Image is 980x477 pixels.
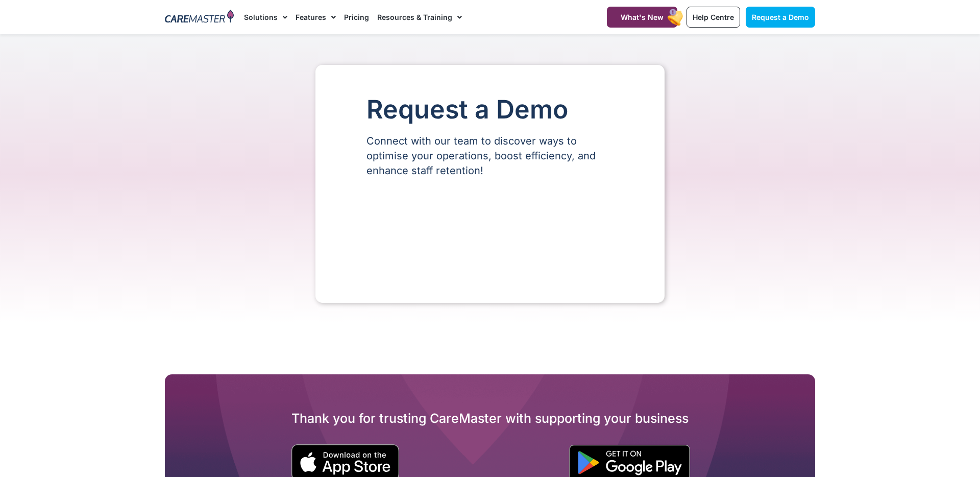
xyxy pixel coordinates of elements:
a: What's New [607,7,677,28]
span: Request a Demo [752,13,809,21]
span: What's New [621,13,664,21]
h2: Thank you for trusting CareMaster with supporting your business [165,410,815,426]
h1: Request a Demo [366,96,614,124]
iframe: Form 0 [366,196,614,272]
a: Request a Demo [746,7,815,28]
img: CareMaster Logo [165,10,234,25]
p: Connect with our team to discover ways to optimise your operations, boost efficiency, and enhance... [366,134,614,178]
span: Help Centre [693,13,734,21]
a: Help Centre [687,7,740,28]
